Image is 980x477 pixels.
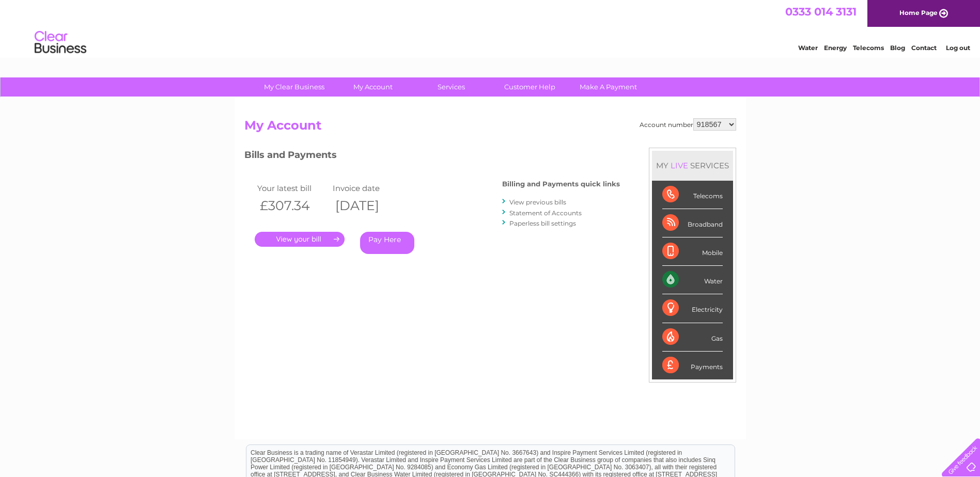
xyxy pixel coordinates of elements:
[502,180,620,188] h4: Billing and Payments quick links
[330,77,415,97] a: My Account
[244,118,736,138] h2: My Account
[668,161,690,170] div: LIVE
[640,118,736,131] div: Account number
[255,181,330,195] td: Your latest bill
[890,44,905,52] a: Blog
[662,209,723,237] div: Broadband
[853,44,884,52] a: Telecoms
[255,195,330,216] th: £307.34
[409,77,494,97] a: Services
[255,232,345,247] a: .
[662,237,723,266] div: Mobile
[652,151,733,180] div: MY SERVICES
[662,352,723,379] div: Payments
[798,44,818,52] a: Water
[330,195,406,216] th: [DATE]
[566,77,651,97] a: Make A Payment
[662,181,723,209] div: Telecoms
[34,27,87,58] img: logo.png
[662,323,723,352] div: Gas
[246,6,735,50] div: Clear Business is a trading name of Verastar Limited (registered in [GEOGRAPHIC_DATA] No. 3667643...
[487,77,572,97] a: Customer Help
[785,5,857,18] a: 0333 014 3131
[244,148,620,166] h3: Bills and Payments
[252,77,337,97] a: My Clear Business
[360,232,414,254] a: Pay Here
[509,209,582,217] a: Statement of Accounts
[330,181,406,195] td: Invoice date
[662,294,723,323] div: Electricity
[662,266,723,294] div: Water
[509,198,566,206] a: View previous bills
[824,44,847,52] a: Energy
[946,44,970,52] a: Log out
[509,219,576,227] a: Paperless bill settings
[911,44,937,52] a: Contact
